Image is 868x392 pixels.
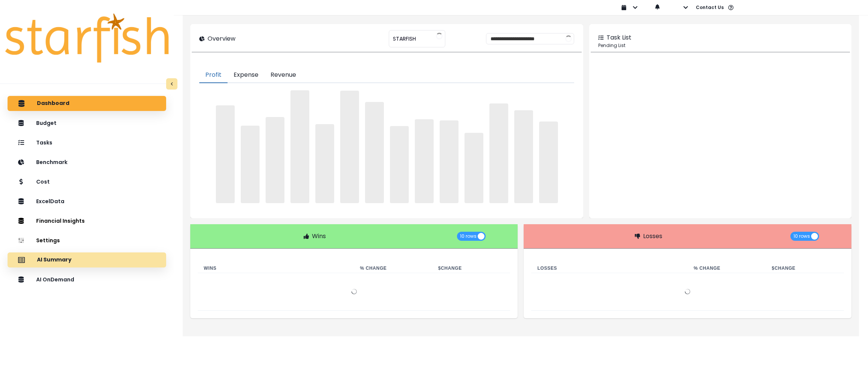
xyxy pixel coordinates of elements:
[432,264,510,273] th: $ Change
[198,264,354,273] th: Wins
[8,135,166,150] button: Tasks
[393,31,416,47] span: STARFISH
[8,272,166,287] button: AI OnDemand
[8,213,166,228] button: Financial Insights
[766,264,844,273] th: $ Change
[415,119,434,203] span: ‌
[489,103,508,203] span: ‌
[241,126,260,203] span: ‌
[539,122,558,203] span: ‌
[8,115,166,131] button: Budget
[36,159,67,166] p: Benchmark
[643,232,662,241] p: Losses
[266,117,284,203] span: ‌
[598,42,842,49] p: Pending List
[315,124,334,203] span: ‌
[36,140,52,146] p: Tasks
[340,91,359,203] span: ‌
[390,126,409,203] span: ‌
[264,67,302,83] button: Revenue
[688,264,766,273] th: % Change
[36,120,57,126] p: Budget
[531,264,688,273] th: Losses
[37,257,72,263] p: AI Summary
[8,194,166,209] button: ExcelData
[199,67,228,83] button: Profit
[354,264,432,273] th: % Change
[312,232,326,241] p: Wins
[8,96,166,111] button: Dashboard
[8,233,166,248] button: Settings
[465,133,483,203] span: ‌
[37,100,69,107] p: Dashboard
[216,105,235,203] span: ‌
[8,252,166,267] button: AI Summary
[290,90,309,203] span: ‌
[460,232,477,241] span: 10 rows
[208,34,235,43] p: Overview
[228,67,264,83] button: Expense
[8,174,166,189] button: Cost
[365,102,384,203] span: ‌
[607,33,631,42] p: Task List
[793,232,810,241] span: 10 rows
[8,155,166,170] button: Benchmark
[36,179,50,185] p: Cost
[36,198,64,205] p: ExcelData
[440,120,458,203] span: ‌
[514,110,533,203] span: ‌
[36,277,74,283] p: AI OnDemand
